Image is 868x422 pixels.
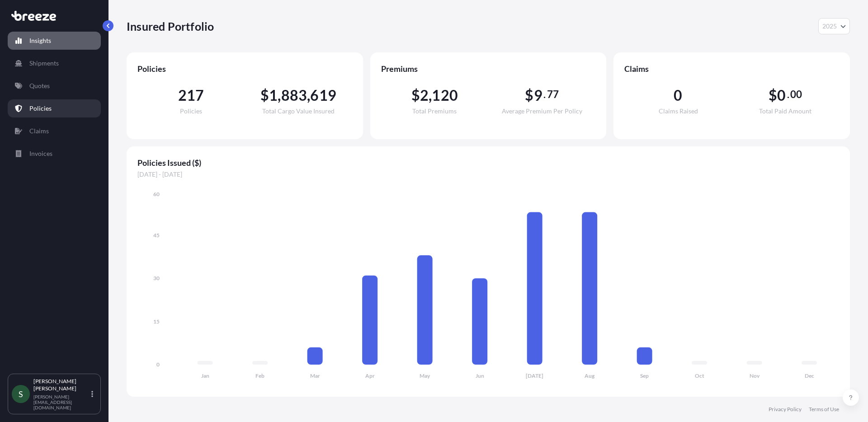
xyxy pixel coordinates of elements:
[420,88,429,103] span: 2
[269,88,278,103] span: 1
[525,88,533,103] span: $
[805,372,814,379] tspan: Dec
[33,394,90,410] p: [PERSON_NAME][EMAIL_ADDRESS][DOMAIN_NAME]
[29,36,51,45] p: Insights
[29,104,52,113] p: Policies
[659,108,698,114] span: Claims Raised
[381,63,596,74] span: Premiums
[777,88,786,103] span: 0
[8,145,101,163] a: Invoices
[178,88,204,103] span: 217
[640,372,649,379] tspan: Sep
[29,81,50,90] p: Quotes
[534,88,542,103] span: 9
[818,18,850,34] button: Year Selector
[310,372,320,379] tspan: Mar
[153,232,160,239] tspan: 45
[137,63,352,74] span: Policies
[420,372,430,379] tspan: May
[255,372,264,379] tspan: Feb
[8,99,101,117] a: Policies
[412,108,457,114] span: Total Premiums
[790,91,802,98] span: 00
[809,406,839,413] a: Terms of Use
[8,54,101,72] a: Shipments
[585,372,595,379] tspan: Aug
[624,63,839,74] span: Claims
[137,170,839,179] span: [DATE] - [DATE]
[8,77,101,95] a: Quotes
[33,378,90,392] p: [PERSON_NAME] [PERSON_NAME]
[262,108,335,114] span: Total Cargo Value Insured
[281,88,307,103] span: 883
[822,22,837,31] span: 2025
[432,88,458,103] span: 120
[278,88,281,103] span: ,
[8,32,101,50] a: Insights
[526,372,543,379] tspan: [DATE]
[153,191,160,197] tspan: 60
[307,88,310,103] span: ,
[787,91,789,98] span: .
[695,372,704,379] tspan: Oct
[201,372,209,379] tspan: Jan
[365,372,375,379] tspan: Apr
[674,88,682,103] span: 0
[137,157,839,168] span: Policies Issued ($)
[153,275,160,281] tspan: 30
[310,88,336,103] span: 619
[153,318,160,325] tspan: 15
[29,59,59,68] p: Shipments
[8,122,101,140] a: Claims
[502,108,582,114] span: Average Premium Per Policy
[411,88,420,103] span: $
[127,19,214,33] p: Insured Portfolio
[547,91,559,98] span: 77
[29,127,49,136] p: Claims
[260,88,269,103] span: $
[180,108,202,114] span: Policies
[156,361,160,368] tspan: 0
[429,88,432,103] span: ,
[476,372,484,379] tspan: Jun
[750,372,760,379] tspan: Nov
[769,406,802,413] a: Privacy Policy
[543,91,546,98] span: .
[19,389,23,399] span: S
[29,149,52,158] p: Invoices
[769,88,777,103] span: $
[759,108,811,114] span: Total Paid Amount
